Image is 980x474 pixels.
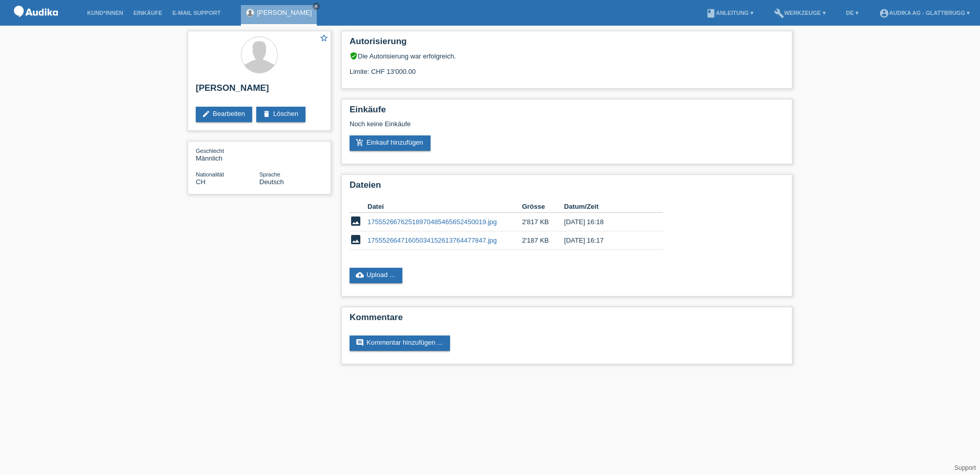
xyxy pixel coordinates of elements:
[350,215,362,227] i: image
[367,201,522,213] th: Datei
[841,10,864,16] a: DE ▾
[350,60,784,75] div: Limite: CHF 13'000.00
[350,335,450,351] a: commentKommentar hinzufügen ...
[128,10,167,16] a: Einkäufe
[356,271,364,279] i: cloud_upload
[874,10,975,16] a: account_circleAudika AG - Glattbrugg ▾
[257,9,312,16] a: [PERSON_NAME]
[196,107,252,122] a: editBearbeiten
[954,464,976,471] a: Support
[196,148,224,154] span: Geschlecht
[522,213,564,231] td: 2'817 KB
[259,178,284,186] span: Deutsch
[879,8,889,18] i: account_circle
[350,52,358,60] i: verified_user
[202,110,210,118] i: edit
[319,33,329,43] i: star_border
[10,20,62,28] a: POS — MF Group
[262,110,271,118] i: delete
[769,10,831,16] a: buildWerkzeuge ▾
[259,171,280,177] span: Sprache
[196,171,224,177] span: Nationalität
[314,4,319,9] i: close
[350,52,784,60] div: Die Autorisierung war erfolgreich.
[701,10,759,16] a: bookAnleitung ▾
[350,120,784,135] div: Noch keine Einkäufe
[350,312,784,328] h2: Kommentare
[522,201,564,213] th: Grösse
[350,135,431,151] a: add_shopping_cartEinkauf hinzufügen
[564,231,648,250] td: [DATE] 16:17
[367,236,497,244] a: 17555266471605034152613764477847.jpg
[350,105,784,120] h2: Einkäufe
[313,3,320,10] a: close
[350,180,784,195] h2: Dateien
[196,147,259,162] div: Männlich
[564,213,648,231] td: [DATE] 16:18
[367,218,497,226] a: 17555266762518970485465652450019.jpg
[196,178,206,186] span: Schweiz
[319,33,329,44] a: star_border
[256,107,305,122] a: deleteLöschen
[350,36,784,52] h2: Autorisierung
[356,339,364,347] i: comment
[774,8,784,18] i: build
[168,10,226,16] a: E-Mail Support
[522,231,564,250] td: 2'187 KB
[350,268,402,283] a: cloud_uploadUpload ...
[706,8,716,18] i: book
[196,83,323,98] h2: [PERSON_NAME]
[564,201,648,213] th: Datum/Zeit
[356,139,364,147] i: add_shopping_cart
[350,233,362,246] i: image
[82,10,128,16] a: Kund*innen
